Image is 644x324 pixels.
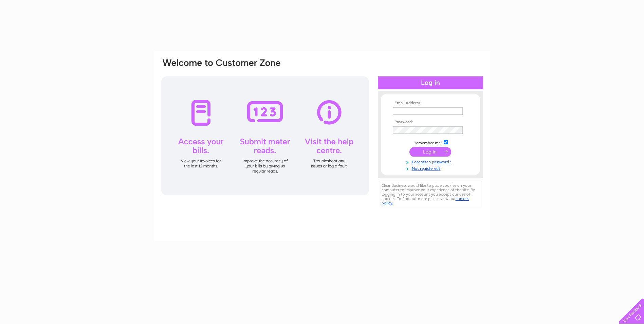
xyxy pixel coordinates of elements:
[393,158,470,165] a: Forgotten password?
[409,147,451,157] input: Submit
[393,165,470,171] a: Not registered?
[391,120,470,125] th: Password:
[382,196,469,205] a: cookies policy
[391,139,470,146] td: Remember me?
[378,180,483,209] div: Clear Business would like to place cookies on your computer to improve your experience of the sit...
[391,101,470,106] th: Email Address:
